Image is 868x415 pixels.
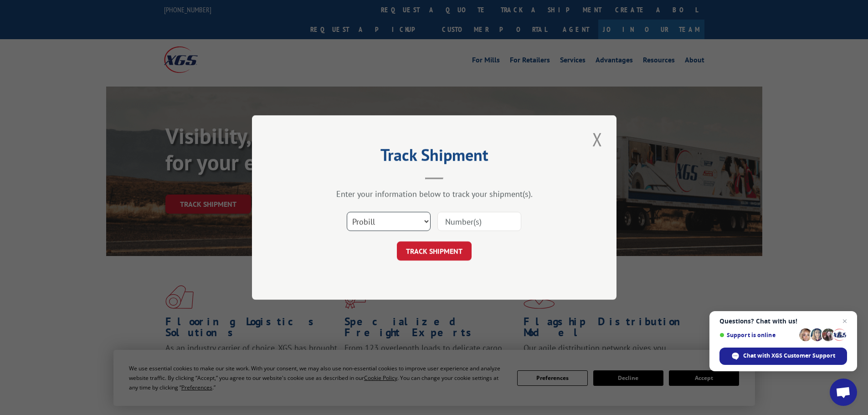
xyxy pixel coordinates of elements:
[719,332,796,338] span: Support is online
[743,352,835,360] span: Chat with XGS Customer Support
[590,127,605,152] button: Close modal
[397,241,472,261] button: TRACK SHIPMENT
[437,212,521,231] input: Number(s)
[830,379,857,406] a: Open chat
[298,149,571,166] h2: Track Shipment
[298,189,571,199] div: Enter your information below to track your shipment(s).
[719,318,847,325] span: Questions? Chat with us!
[719,348,847,365] span: Chat with XGS Customer Support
